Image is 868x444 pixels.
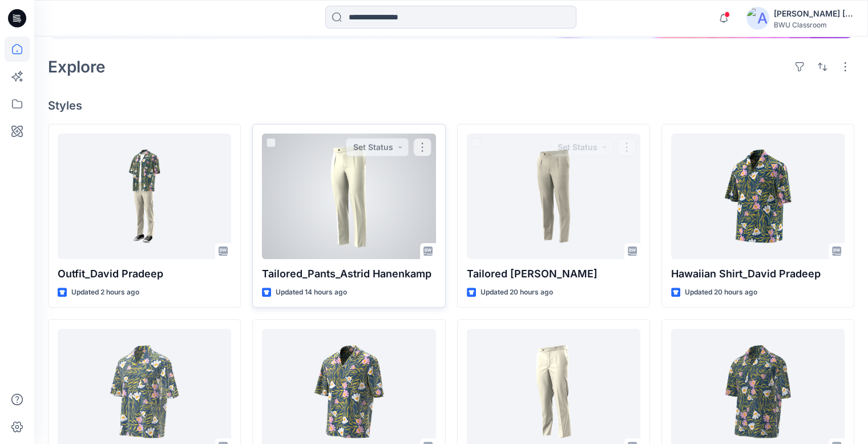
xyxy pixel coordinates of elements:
[58,266,231,282] p: Outfit_David Pradeep
[671,266,845,282] p: Hawaiian Shirt_David Pradeep
[774,21,854,29] div: BWU Classroom
[467,266,640,282] p: Tailored [PERSON_NAME]
[671,134,845,259] a: Hawaiian Shirt_David Pradeep
[58,134,231,259] a: Outfit_David Pradeep
[71,286,139,298] p: Updated 2 hours ago
[774,7,854,21] div: [PERSON_NAME] [PERSON_NAME] [PERSON_NAME]
[685,286,757,298] p: Updated 20 hours ago
[262,134,435,259] a: Tailored_Pants_Astrid Hanenkamp
[48,99,854,112] h4: Styles
[48,58,106,76] h2: Explore
[746,7,769,30] img: avatar
[276,286,347,298] p: Updated 14 hours ago
[262,266,435,282] p: Tailored_Pants_Astrid Hanenkamp
[481,286,553,298] p: Updated 20 hours ago
[467,134,640,259] a: Tailored Pants_David Pradeep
